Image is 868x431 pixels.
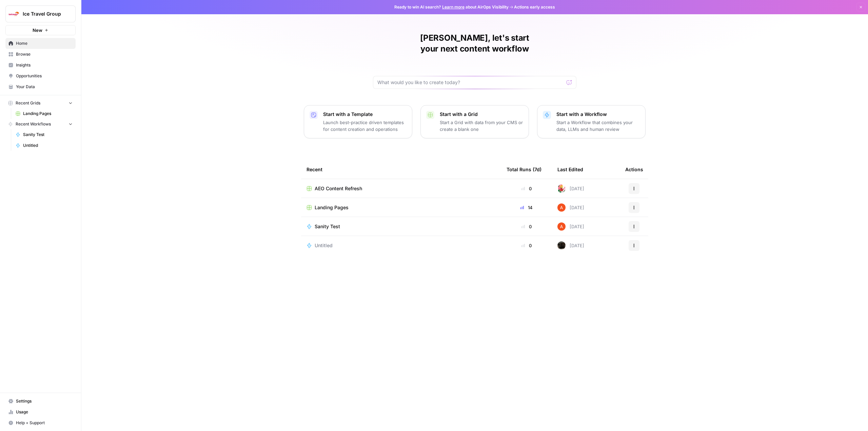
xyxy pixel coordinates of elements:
a: Browse [5,49,76,60]
div: 0 [507,242,547,249]
p: Start a Workflow that combines your data, LLMs and human review [556,119,640,133]
a: Opportunities [5,71,76,81]
button: Start with a GridStart a Grid with data from your CMS or create a blank one [420,105,529,138]
button: Recent Workflows [5,119,76,129]
div: [DATE] [557,222,584,231]
p: Start with a Template [323,111,407,118]
a: Settings [5,396,76,407]
span: Actions early access [514,4,555,10]
span: AEO Content Refresh [315,185,362,192]
div: Recent [307,160,496,179]
h1: [PERSON_NAME], let's start your next content workflow [373,33,576,54]
p: Start with a Workflow [556,111,640,118]
span: New [33,27,42,34]
span: Untitled [23,142,73,149]
div: [DATE] [557,184,584,193]
a: AEO Content Refresh [307,185,496,192]
span: Settings [16,398,73,404]
a: Usage [5,407,76,417]
a: Learn more [442,4,465,9]
a: Landing Pages [307,204,496,211]
div: Total Runs (7d) [507,160,541,179]
button: Start with a WorkflowStart a Workflow that combines your data, LLMs and human review [537,105,646,138]
p: Start with a Grid [440,111,523,118]
span: Untitled [315,242,333,249]
img: cje7zb9ux0f2nqyv5qqgv3u0jxek [557,222,566,231]
a: Landing Pages [13,108,76,119]
button: Help + Support [5,417,76,428]
span: Recent Grids [16,100,40,106]
span: Recent Workflows [16,121,51,127]
input: What would you like to create today? [377,79,564,86]
a: Home [5,38,76,49]
div: 14 [507,204,547,211]
span: Home [16,40,73,46]
img: cje7zb9ux0f2nqyv5qqgv3u0jxek [557,203,566,212]
a: Sanity Test [307,223,496,230]
button: Recent Grids [5,98,76,108]
span: Landing Pages [315,204,349,211]
div: 0 [507,185,547,192]
button: Workspace: Ice Travel Group [5,5,76,22]
span: Sanity Test [23,132,73,138]
span: Help + Support [16,420,73,426]
div: [DATE] [557,241,584,250]
span: Opportunities [16,73,73,79]
p: Launch best-practice driven templates for content creation and operations [323,119,407,133]
p: Start a Grid with data from your CMS or create a blank one [440,119,523,133]
img: Ice Travel Group Logo [8,8,20,20]
a: Untitled [13,140,76,151]
span: Insights [16,62,73,68]
a: Untitled [307,242,496,249]
img: bumscs0cojt2iwgacae5uv0980n9 [557,184,566,193]
span: Landing Pages [23,111,73,117]
a: Insights [5,60,76,71]
button: New [5,25,76,35]
span: Sanity Test [315,223,340,230]
span: Browse [16,51,73,57]
span: Usage [16,409,73,415]
button: Start with a TemplateLaunch best-practice driven templates for content creation and operations [304,105,412,138]
div: [DATE] [557,203,584,212]
a: Your Data [5,81,76,92]
span: Ice Travel Group [23,11,64,17]
img: a7wp29i4q9fg250eipuu1edzbiqn [557,241,566,250]
div: 0 [507,223,547,230]
div: Last Edited [557,160,583,179]
span: Ready to win AI search? about AirOps Visibility [394,4,509,10]
span: Your Data [16,84,73,90]
a: Sanity Test [13,129,76,140]
div: Actions [625,160,643,179]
